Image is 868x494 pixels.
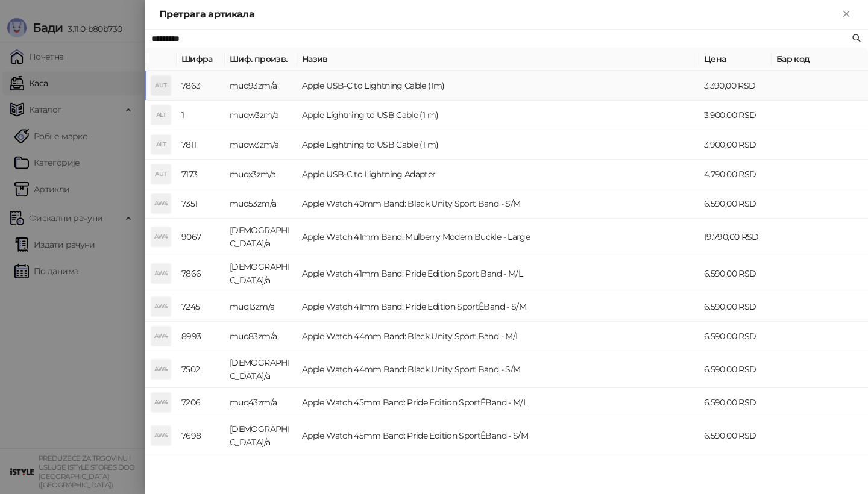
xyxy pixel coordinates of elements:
td: muq43zm/a [225,388,297,417]
div: AUT [151,76,171,95]
div: AW4 [151,360,171,379]
td: 3.390,00 RSD [699,71,772,101]
td: 3.900,00 RSD [699,101,772,130]
td: 7663 [177,454,225,491]
td: [DEMOGRAPHIC_DATA]/a [225,454,297,491]
td: 7245 [177,292,225,322]
td: 6.590,00 RSD [699,322,772,351]
td: Apple Watch 41mm Band: Pride Edition SportÊBand - S/M [297,292,699,322]
td: 6.590,00 RSD [699,189,772,219]
td: muq13zm/a [225,292,297,322]
div: AW4 [151,264,171,283]
td: Apple USB-C to Lightning Adapter [297,160,699,189]
td: [DEMOGRAPHIC_DATA]/a [225,351,297,388]
td: 1 [177,101,225,130]
td: Apple Watch 41mm Band: Mulberry Modern Buckle - Large [297,219,699,255]
td: 7863 [177,71,225,101]
th: Назив [297,48,699,71]
td: 3.900,00 RSD [699,130,772,160]
td: Apple Watch 41mm Band: Pride Edition Sport Band - M/L [297,255,699,292]
td: 9067 [177,219,225,255]
td: 7866 [177,255,225,292]
th: Бар код [772,48,868,71]
div: AW4 [151,426,171,445]
td: 7502 [177,351,225,388]
div: AW4 [151,327,171,346]
div: ALT [151,135,171,154]
th: Цена [699,48,772,71]
td: Apple Watch 45mm Band: Pride Edition SportÊBand - S/M [297,417,699,454]
div: AW4 [151,393,171,412]
td: 7351 [177,189,225,219]
td: muq93zm/a [225,71,297,101]
td: muqw3zm/a [225,130,297,160]
td: Apple Watch 45mm Nike Band: Blue Flame Nike Sport Band - M/L [297,454,699,491]
td: [DEMOGRAPHIC_DATA]/a [225,255,297,292]
td: muqw3zm/a [225,101,297,130]
td: 6.590,00 RSD [699,292,772,322]
div: AUT [151,164,171,184]
td: 7698 [177,417,225,454]
td: Apple Watch 44mm Band: Black Unity Sport Band - M/L [297,322,699,351]
td: Apple Watch 44mm Band: Black Unity Sport Band - S/M [297,351,699,388]
th: Шиф. произв. [225,48,297,71]
td: Apple Watch 40mm Band: Black Unity Sport Band - S/M [297,189,699,219]
td: 6.590,00 RSD [699,454,772,491]
td: 6.590,00 RSD [699,417,772,454]
div: ALT [151,105,171,125]
td: muq83zm/a [225,322,297,351]
td: [DEMOGRAPHIC_DATA]/a [225,219,297,255]
td: 19.790,00 RSD [699,219,772,255]
td: 6.590,00 RSD [699,351,772,388]
div: Претрага артикала [159,7,839,22]
td: Apple Lightning to USB Cable (1 m) [297,130,699,160]
div: AW4 [151,227,171,246]
td: muq53zm/a [225,189,297,219]
td: [DEMOGRAPHIC_DATA]/a [225,417,297,454]
td: 8993 [177,322,225,351]
td: 6.590,00 RSD [699,388,772,417]
button: Close [839,7,854,22]
td: Apple Watch 45mm Band: Pride Edition SportÊBand - M/L [297,388,699,417]
td: Apple Lightning to USB Cable (1 m) [297,101,699,130]
td: 4.790,00 RSD [699,160,772,189]
td: muqx3zm/a [225,160,297,189]
td: 7811 [177,130,225,160]
td: 7206 [177,388,225,417]
th: Шифра [177,48,225,71]
div: AW4 [151,297,171,316]
div: AW4 [151,194,171,213]
td: 7173 [177,160,225,189]
td: Apple USB-C to Lightning Cable (1m) [297,71,699,101]
td: 6.590,00 RSD [699,255,772,292]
